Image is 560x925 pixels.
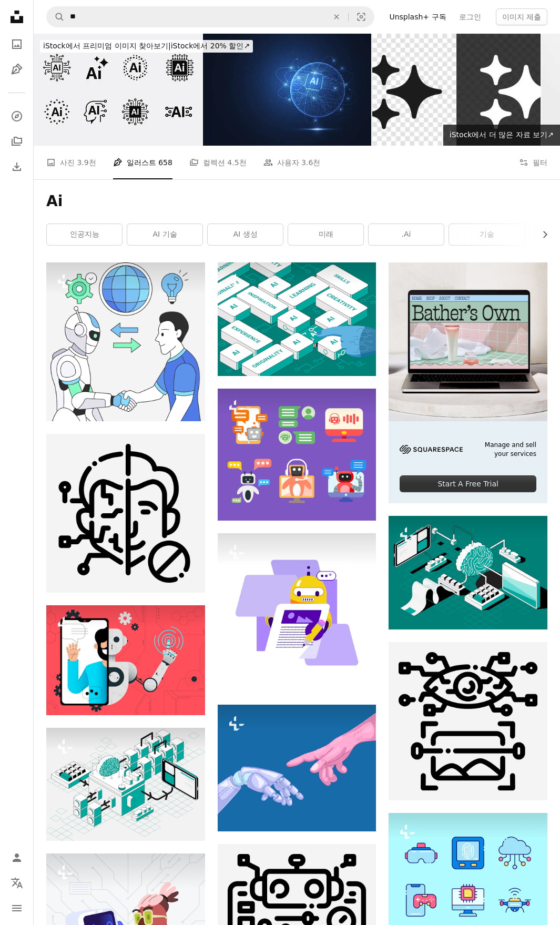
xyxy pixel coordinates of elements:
a: 사진 3.9천 [46,146,96,179]
img: 추상 인공 지능 글로벌 네트워크 연결. 디지털 기술, lline, 글로벌 비즈니스의 구성 개념. 벡터 일러스트 레이 션 [203,34,371,146]
a: 인공 지능은 이미지를 스캔하고 분석합니다. [389,716,547,726]
a: 다양한 아이콘이 있는 보라색 배경 [218,450,376,459]
button: Unsplash 검색 [47,7,65,27]
img: 금지된 표지판을 가진 사이버네틱 인간. [46,434,205,593]
h1: Ai [46,192,547,211]
a: 로그인 / 가입 [6,847,27,868]
img: file-1707883121023-8e3502977149image [389,262,547,421]
span: 3.9천 [77,157,96,168]
a: iStock에서 프리미엄 이미지 찾아보기|iStock에서 20% 할인↗ [34,34,259,59]
a: 사용자 3.6천 [263,146,321,179]
button: 삭제 [325,7,348,27]
button: 필터 [519,146,547,179]
a: 컬렉션 [6,131,27,152]
img: premium_vector-1713913589869-297518a4910f [218,533,376,692]
img: 투명 배경에 별과 AI 아이콘 – 흑백 버전 [372,34,541,146]
a: 한 손이 단어가 적힌 다이어그램을 가리키고 있습니다. [218,314,376,324]
div: Start A Free Trial [400,475,536,492]
span: 4.5천 [227,157,246,168]
img: 한 손이 단어가 적힌 다이어그램을 가리키고 있습니다. [218,262,376,376]
a: 미래 [288,224,363,245]
a: Manage and sell your servicesStart A Free Trial [389,262,547,503]
span: Manage and sell your services [475,441,536,459]
form: 사이트 전체에서 이미지 찾기 [46,6,374,27]
a: 파란 셔츠를 입은 남자와 악수하는 로봇 [46,337,205,347]
a: 다운로드 내역 [6,156,27,177]
img: 뇌가 있는 컴퓨터 화면 [46,728,205,841]
button: 시각적 검색 [349,7,374,27]
a: 금지된 표지판을 가진 사이버네틱 인간. [46,508,205,517]
a: 인공지능 [47,224,122,245]
a: 로봇 옆에서 스마트폰을 들고 있는 남자 [46,655,205,665]
a: 사진 [6,34,27,55]
img: 로봇 옆에서 스마트폰을 들고 있는 남자 [46,605,205,715]
span: iStock에서 프리미엄 이미지 찾아보기 | [43,42,171,50]
img: 뇌 그림이 있는 컴퓨터 화면 [389,516,547,629]
a: Wahyu Setyanto의 사진 보기 [389,872,547,881]
img: AI Icons [34,34,202,146]
button: 메뉴 [6,898,27,919]
img: file-1705255347840-230a6ab5bca9image [400,445,463,454]
a: 서로를 향해 뻗는 두 손 [218,763,376,772]
img: 서로를 향해 뻗는 두 손 [218,705,376,831]
button: 언어 [6,872,27,893]
a: AI 기술 [127,224,202,245]
a: 뇌가 있는 컴퓨터 화면 [46,779,205,789]
button: 목록을 오른쪽으로 스크롤 [535,224,547,245]
a: 컬렉션 4.5천 [189,146,247,179]
a: 뇌 그림이 있는 컴퓨터 화면 [389,567,547,577]
a: AI 생성 [208,224,283,245]
a: .ai [369,224,444,245]
a: Guilherme Zamarioli Youssef의 사진 보기 [218,607,376,617]
a: 탐색 [6,106,27,127]
a: Unsplash+ 구독 [383,8,452,25]
img: 파란 셔츠를 입은 남자와 악수하는 로봇 [46,262,205,421]
span: iStock에서 더 많은 자료 보기 ↗ [450,130,554,139]
a: 일러스트 [6,59,27,80]
button: 이미지 제출 [496,8,547,25]
a: 로그인 [453,8,487,25]
img: 다양한 아이콘이 있는 보라색 배경 [218,389,376,521]
a: 기술 [449,224,524,245]
img: 인공 지능은 이미지를 스캔하고 분석합니다. [389,642,547,801]
div: iStock에서 20% 할인 ↗ [40,40,253,53]
span: 3.6천 [301,157,320,168]
a: iStock에서 더 많은 자료 보기↗ [443,125,560,146]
